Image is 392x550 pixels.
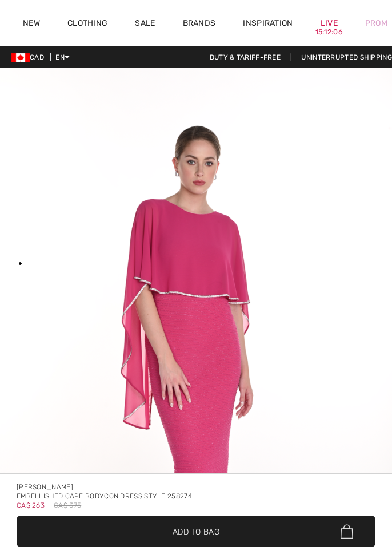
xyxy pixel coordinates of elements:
[173,525,219,537] span: Add to Bag
[17,516,375,547] button: Add to Bag
[17,482,375,492] div: [PERSON_NAME]
[243,18,293,30] span: Inspiration
[341,524,353,539] img: Bag.svg
[11,53,30,62] img: Canadian Dollar
[23,18,40,30] a: New
[321,17,338,29] a: Live15:12:06
[183,18,216,30] a: Brands
[67,18,107,30] a: Clothing
[365,17,387,29] a: Prom
[54,501,81,510] span: CA$ 375
[135,18,155,30] a: Sale
[315,27,343,38] div: 15:12:06
[55,53,70,61] span: EN
[11,53,49,61] span: CAD
[17,492,375,501] div: Embellished Cape Bodycon Dress Style 258274
[17,497,45,509] span: CA$ 263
